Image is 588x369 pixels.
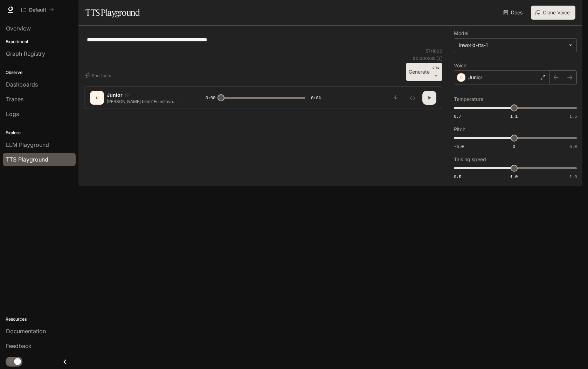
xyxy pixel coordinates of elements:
[426,48,442,54] p: 57 / 1000
[510,113,518,119] span: 1.1
[454,97,483,102] p: Temperature
[454,63,466,68] p: Voice
[454,31,468,36] p: Model
[91,92,103,103] div: D
[454,173,461,179] span: 0.5
[107,98,189,104] p: [PERSON_NAME] bem? Eu estava pensando **Que dia é hoje?
[18,3,57,17] button: All workspaces
[406,63,442,81] button: GenerateCTRL +⏎
[84,70,114,81] button: Shortcuts
[389,91,403,105] button: Download audio
[510,173,518,179] span: 1.0
[569,173,577,179] span: 1.5
[454,113,461,119] span: 0.7
[123,93,132,97] button: Copy Voice ID
[569,143,577,149] span: 5.0
[502,6,525,20] a: Docs
[433,66,440,74] p: CTRL +
[513,143,515,149] span: 0
[454,143,464,149] span: -5.0
[468,74,482,81] p: Junior
[29,7,46,13] p: Default
[459,42,565,49] div: inworld-tts-1
[413,55,435,61] p: $ 0.000285
[433,66,440,78] p: ⏎
[206,94,215,101] span: 0:00
[454,127,465,132] p: Pitch
[406,91,420,105] button: Inspect
[107,91,123,98] p: Junior
[85,6,140,20] h1: TTS Playground
[454,39,576,52] div: inworld-tts-1
[531,6,575,20] button: Clone Voice
[454,157,486,162] p: Talking speed
[569,113,577,119] span: 1.5
[311,94,321,101] span: 0:04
